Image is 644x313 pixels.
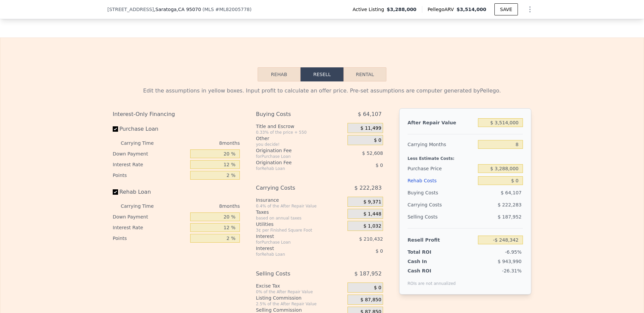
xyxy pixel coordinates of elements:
div: 0.33% of the price + 550 [256,130,345,135]
div: After Repair Value [408,117,475,129]
div: 0.4% of the After Repair Value [256,203,345,209]
div: Title and Escrow [256,123,345,130]
button: Rehab [258,67,301,81]
div: Other [256,135,345,142]
span: $ 187,952 [354,268,381,280]
div: Cash In [408,258,449,265]
label: Rehab Loan [113,186,187,198]
div: Selling Costs [408,211,475,223]
div: Listing Commission [256,295,345,301]
div: Interest Rate [113,222,187,233]
div: Purchase Price [408,163,475,175]
div: Excise Tax [256,283,345,289]
span: $ 187,952 [498,214,522,220]
div: 8 months [167,138,240,148]
div: Carrying Months [408,138,475,150]
button: Rental [343,67,386,81]
div: Insurance [256,197,345,203]
div: for Rehab Loan [256,252,331,257]
span: $3,514,000 [457,7,486,12]
button: Show Options [523,3,537,16]
div: Carrying Time [121,201,164,211]
div: Down Payment [113,211,187,222]
div: Resell Profit [408,234,475,246]
span: -26.31% [502,268,522,273]
span: $ 1,448 [363,211,381,217]
input: Purchase Loan [113,126,118,132]
span: $ 64,107 [501,190,522,195]
div: Carrying Costs [256,182,331,194]
div: Carrying Costs [408,199,449,211]
span: $ 0 [374,137,381,143]
span: MLS [204,7,214,12]
div: Buying Costs [256,108,331,120]
div: Cash ROI [408,267,456,274]
span: # ML82005778 [215,7,250,12]
div: Points [113,233,187,244]
div: Selling Costs [256,268,331,280]
span: $ 0 [374,285,381,291]
div: Interest [256,245,331,252]
div: you decide! [256,142,345,147]
label: Purchase Loan [113,123,187,135]
span: Active Listing [353,6,387,13]
div: Total ROI [408,249,449,255]
div: ( ) [202,6,252,13]
div: Taxes [256,209,345,215]
div: for Rehab Loan [256,166,331,171]
span: -6.95% [505,249,522,255]
div: ROIs are not annualized [408,274,456,286]
div: Origination Fee [256,147,331,154]
div: Interest-Only Financing [113,108,240,120]
div: Down Payment [113,148,187,159]
div: Interest Rate [113,159,187,170]
div: Interest [256,233,331,240]
button: SAVE [494,3,518,15]
span: $ 87,850 [361,297,381,303]
button: Resell [301,67,343,81]
span: , CA 95070 [177,7,201,12]
span: $ 222,283 [354,182,381,194]
span: $ 0 [376,248,383,254]
div: Buying Costs [408,187,475,199]
input: Rehab Loan [113,189,118,195]
span: $3,288,000 [387,6,417,13]
div: Carrying Time [121,138,164,148]
span: [STREET_ADDRESS] [107,6,154,13]
div: 2.5% of the After Repair Value [256,301,345,307]
span: , Saratoga [154,6,201,13]
div: for Purchase Loan [256,154,331,159]
div: 0% of the After Repair Value [256,289,345,295]
span: $ 52,608 [362,150,383,156]
span: $ 0 [376,163,383,168]
span: $ 210,432 [359,236,383,242]
span: $ 1,032 [363,223,381,229]
div: Edit the assumptions in yellow boxes. Input profit to calculate an offer price. Pre-set assumptio... [113,87,531,95]
div: 3¢ per Finished Square Foot [256,228,345,233]
div: Origination Fee [256,159,331,166]
div: Rehab Costs [408,175,475,187]
span: $ 64,107 [358,108,382,120]
div: Utilities [256,221,345,228]
span: Pellego ARV [428,6,457,13]
div: based on annual taxes [256,215,345,221]
div: for Purchase Loan [256,240,331,245]
span: $ 943,990 [498,259,522,264]
span: $ 222,283 [498,202,522,207]
div: Less Estimate Costs: [408,150,523,163]
span: $ 11,499 [361,125,381,131]
div: 8 months [167,201,240,211]
span: $ 9,371 [363,199,381,205]
div: Points [113,170,187,181]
